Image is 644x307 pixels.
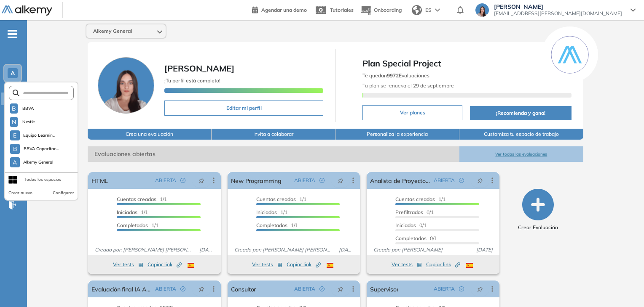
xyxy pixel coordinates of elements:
[434,177,455,184] span: ABIERTA
[426,259,460,270] button: Copiar link
[435,8,440,12] img: arrow
[395,235,427,241] span: Completados
[362,72,429,79] span: Te quedan Evaluaciones
[8,33,17,35] i: -
[192,174,211,187] button: pushpin
[395,222,427,228] span: 0/1
[362,82,454,89] span: Tu plan se renueva el
[256,222,287,228] span: Completados
[164,101,323,116] button: Editar mi perfil
[370,281,398,297] a: Supervisor
[91,246,196,254] span: Creado por: [PERSON_NAME] [PERSON_NAME]
[13,146,17,152] span: B
[155,177,176,184] span: ABIERTA
[117,222,158,228] span: 1/1
[412,82,454,89] b: 29 de septiembre
[470,106,571,120] button: ¡Recomienda y gana!
[331,174,350,187] button: pushpin
[88,129,212,140] button: Crea una evaluación
[395,209,423,215] span: Prefiltrados
[199,286,204,292] span: pushpin
[459,146,583,162] button: Ver todas las evaluaciones
[319,286,325,291] span: check-circle
[91,281,151,297] a: Evaluación final IA Academy | Pomelo
[231,246,335,254] span: Creado por: [PERSON_NAME] [PERSON_NAME]
[287,259,321,270] button: Copiar link
[148,261,182,268] span: Copiar link
[494,10,622,17] span: [EMAIL_ADDRESS][PERSON_NAME][DOMAIN_NAME]
[360,1,402,19] button: Onboarding
[256,209,277,215] span: Iniciadas
[91,172,108,189] a: HTML
[494,3,622,10] span: [PERSON_NAME]
[256,222,298,228] span: 1/1
[395,196,435,202] span: Cuentas creadas
[335,246,357,254] span: [DATE]
[53,190,74,196] button: Configurar
[164,77,220,84] span: ¡Tu perfil está completo!
[459,129,583,140] button: Customiza tu espacio de trabajo
[471,174,489,187] button: pushpin
[362,105,462,120] button: Ver planes
[493,210,644,307] iframe: Chat Widget
[370,246,446,254] span: Creado por: [PERSON_NAME]
[21,105,35,112] span: BBVA
[117,196,167,202] span: 1/1
[117,222,148,228] span: Completados
[395,209,434,215] span: 0/1
[425,6,432,14] span: ES
[188,263,194,268] img: ESP
[518,189,558,231] button: Crear Evaluación
[477,286,483,292] span: pushpin
[395,222,416,228] span: Iniciadas
[370,172,430,189] a: Analista de Proyecto - OPS SEP
[11,70,15,77] span: A
[395,196,445,202] span: 1/1
[231,172,282,189] a: New Programming
[466,263,473,268] img: ESP
[477,177,483,184] span: pushpin
[331,282,350,296] button: pushpin
[330,7,354,13] span: Tutoriales
[256,209,287,215] span: 1/1
[471,282,489,296] button: pushpin
[212,129,335,140] button: Invita a colaborar
[117,209,148,215] span: 1/1
[12,119,16,125] span: N
[392,259,422,270] button: Ver tests
[24,176,61,183] div: Todos los espacios
[180,286,185,291] span: check-circle
[387,72,399,79] b: 9972
[180,178,185,183] span: check-circle
[12,105,16,112] span: B
[252,259,282,270] button: Ver tests
[2,5,52,16] img: Logo
[473,246,496,254] span: [DATE]
[338,177,343,184] span: pushpin
[412,5,422,15] img: world
[459,178,464,183] span: check-circle
[327,263,333,268] img: ESP
[196,246,217,254] span: [DATE]
[155,285,176,293] span: ABIERTA
[21,119,36,125] span: Nestlé
[252,4,307,14] a: Agendar una demo
[148,259,182,270] button: Copiar link
[23,146,59,152] span: BBVA Capacitac...
[164,63,234,74] span: [PERSON_NAME]
[493,210,644,307] div: Widget de chat
[231,281,256,297] a: Consultor
[426,261,460,268] span: Copiar link
[13,159,17,166] span: A
[294,285,315,293] span: ABIERTA
[287,261,321,268] span: Copiar link
[23,132,56,139] span: Equipo Learnin...
[117,209,137,215] span: Iniciadas
[256,196,306,202] span: 1/1
[13,132,16,139] span: E
[23,159,54,166] span: Alkemy General
[93,28,132,34] span: Alkemy General
[113,259,143,270] button: Ver tests
[338,286,343,292] span: pushpin
[395,235,437,241] span: 0/1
